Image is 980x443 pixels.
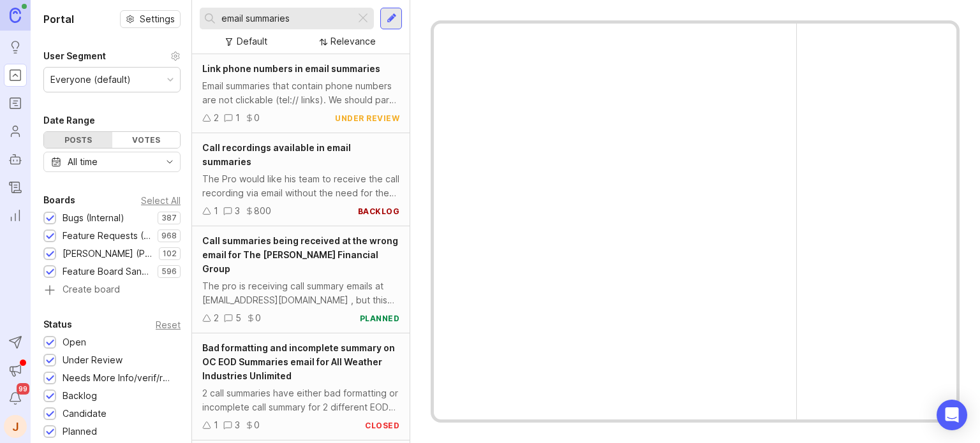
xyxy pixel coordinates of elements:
[161,266,177,277] p: 596
[254,111,260,125] div: 0
[4,415,27,438] button: J
[160,157,180,167] svg: toggle icon
[4,359,27,382] button: Announcements
[17,383,29,395] span: 99
[4,64,27,87] a: Portal
[63,229,151,243] div: Feature Requests (Internal)
[335,113,399,124] div: under review
[4,120,27,143] a: Users
[161,231,177,241] p: 968
[254,418,260,432] div: 0
[221,11,350,25] input: Search...
[365,420,399,431] div: closed
[4,176,27,199] a: Changelog
[63,265,151,279] div: Feature Board Sandbox [DATE]
[235,311,241,325] div: 5
[63,353,122,367] div: Under Review
[4,92,27,115] a: Roadmaps
[63,247,152,261] div: [PERSON_NAME] (Public)
[63,211,124,225] div: Bugs (Internal)
[937,400,967,430] div: Open Intercom Messenger
[43,192,75,208] div: Boards
[63,389,97,403] div: Backlog
[112,132,181,148] div: Votes
[43,113,95,128] div: Date Range
[43,48,106,64] div: User Segment
[43,317,72,332] div: Status
[63,335,86,349] div: Open
[68,155,98,169] div: All time
[10,8,21,22] img: Canny Home
[192,133,410,226] a: Call recordings available in email summariesThe Pro would like his team to receive the call recor...
[156,321,181,328] div: Reset
[44,132,112,148] div: Posts
[202,235,398,274] span: Call summaries being received at the wrong email for The [PERSON_NAME] Financial Group
[202,79,399,107] div: Email summaries that contain phone numbers are not clickable (tel:// links). We should parse the ...
[360,313,400,324] div: planned
[214,311,219,325] div: 2
[141,197,181,204] div: Select All
[161,213,177,223] p: 387
[43,11,74,27] h1: Portal
[63,407,107,421] div: Candidate
[192,333,410,440] a: Bad formatting and incomplete summary on OC EOD Summaries email for All Weather Industries Unlimi...
[120,10,181,28] button: Settings
[235,418,240,432] div: 3
[63,371,174,385] div: Needs More Info/verif/repro
[358,206,400,217] div: backlog
[4,148,27,171] a: Autopilot
[63,425,97,439] div: Planned
[4,204,27,227] a: Reporting
[254,204,271,218] div: 800
[202,279,399,307] div: The pro is receiving call summary emails at [EMAIL_ADDRESS][DOMAIN_NAME] , but this email address...
[192,54,410,133] a: Link phone numbers in email summariesEmail summaries that contain phone numbers are not clickable...
[202,386,399,414] div: 2 call summaries have either bad formatting or incomplete call summary for 2 different EOD summar...
[214,418,218,432] div: 1
[235,111,240,125] div: 1
[4,36,27,59] a: Ideas
[235,204,240,218] div: 3
[140,13,175,25] span: Settings
[214,111,219,125] div: 2
[202,142,351,167] span: Call recordings available in email summaries
[202,63,380,74] span: Link phone numbers in email summaries
[330,34,376,48] div: Relevance
[43,285,181,296] a: Create board
[202,172,399,200] div: The Pro would like his team to receive the call recording via email without the need for them to ...
[214,204,218,218] div: 1
[50,73,131,87] div: Everyone (default)
[4,331,27,354] button: Send to Autopilot
[4,387,27,410] button: Notifications
[237,34,267,48] div: Default
[255,311,261,325] div: 0
[192,226,410,333] a: Call summaries being received at the wrong email for The [PERSON_NAME] Financial GroupThe pro is ...
[163,249,177,259] p: 102
[202,342,395,381] span: Bad formatting and incomplete summary on OC EOD Summaries email for All Weather Industries Unlimited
